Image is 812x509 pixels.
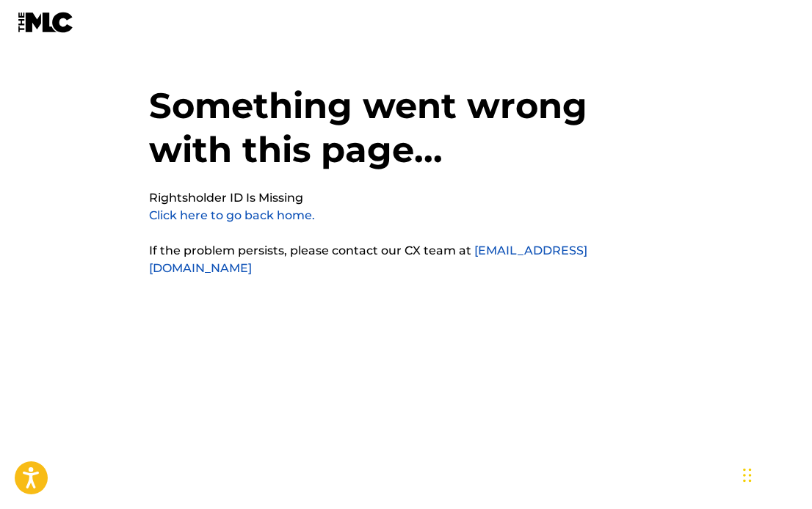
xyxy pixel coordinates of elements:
[149,189,303,207] pre: Rightsholder ID Is Missing
[149,208,315,222] a: Click here to go back home.
[743,453,752,497] div: Drag
[18,12,74,33] img: MLC Logo
[739,439,812,509] iframe: Chat Widget
[149,84,663,189] h1: Something went wrong with this page...
[149,242,663,277] p: If the problem persists, please contact our CX team at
